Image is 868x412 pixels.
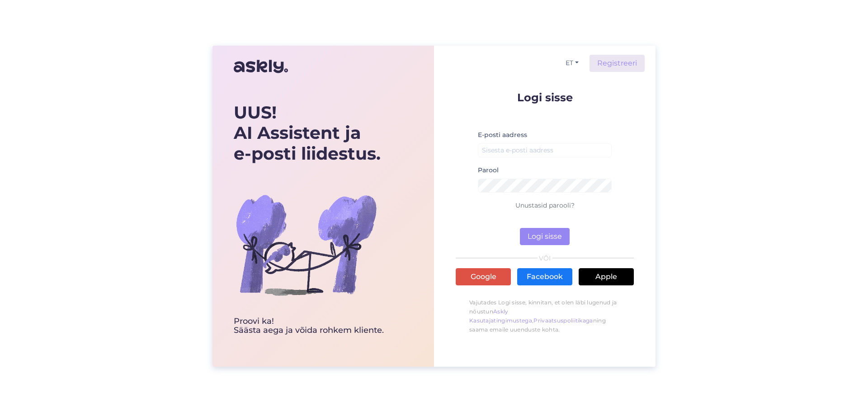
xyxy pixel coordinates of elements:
[234,102,384,164] div: UUS! AI Assistent ja e-posti liidestus.
[469,308,532,324] a: Askly Kasutajatingimustega
[533,317,593,324] a: Privaatsuspoliitikaga
[538,255,552,261] span: VÕI
[517,268,572,285] a: Facebook
[234,172,378,317] img: bg-askly
[456,268,511,285] a: Google
[515,201,575,209] a: Unustasid parooli?
[579,268,634,285] a: Apple
[590,55,645,72] a: Registreeri
[478,130,527,140] label: E-posti aadress
[234,56,288,77] img: Askly
[456,92,634,103] p: Logi sisse
[234,317,384,335] div: Proovi ka! Säästa aega ja võida rohkem kliente.
[478,143,612,157] input: Sisesta e-posti aadress
[520,228,570,245] button: Logi sisse
[456,294,634,339] p: Vajutades Logi sisse, kinnitan, et olen läbi lugenud ja nõustun , ning saama emaile uuenduste kohta.
[562,57,582,70] button: ET
[478,166,499,175] label: Parool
